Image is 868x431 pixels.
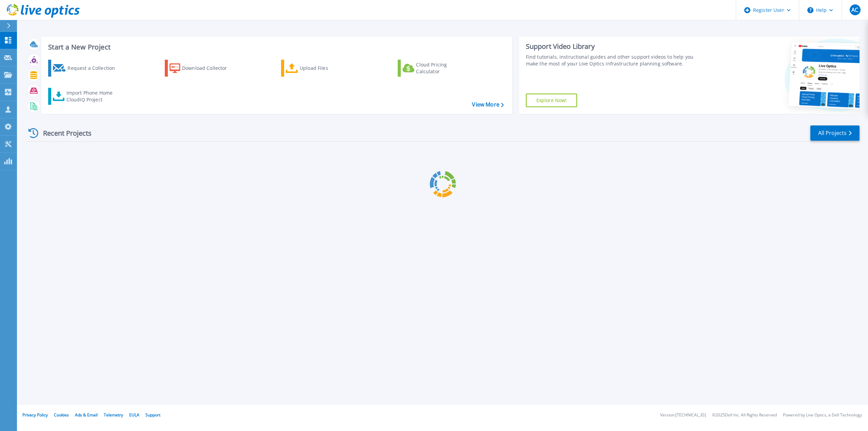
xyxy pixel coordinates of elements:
[526,54,702,67] div: Find tutorials, instructional guides and other support videos to help you make the most of your L...
[300,61,354,75] div: Upload Files
[54,412,69,418] a: Cookies
[165,60,240,77] a: Download Collector
[22,412,48,418] a: Privacy Policy
[75,412,98,418] a: Ads & Email
[416,61,470,75] div: Cloud Pricing Calculator
[712,413,777,417] li: © 2025 Dell Inc. All Rights Reserved
[67,61,122,75] div: Request a Collection
[526,94,577,107] a: Explore Now!
[810,125,860,141] a: All Projects
[26,125,101,141] div: Recent Projects
[660,413,706,417] li: Version: [TECHNICAL_ID]
[104,412,123,418] a: Telemetry
[48,60,124,77] a: Request a Collection
[472,101,504,108] a: View More
[66,90,119,103] div: Import Phone Home CloudIQ Project
[145,412,160,418] a: Support
[783,413,862,417] li: Powered by Live Optics, a Dell Technology
[851,7,858,13] span: AC
[48,43,504,51] h3: Start a New Project
[182,61,236,75] div: Download Collector
[398,60,473,77] a: Cloud Pricing Calculator
[281,60,357,77] a: Upload Files
[129,412,139,418] a: EULA
[526,42,702,51] div: Support Video Library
